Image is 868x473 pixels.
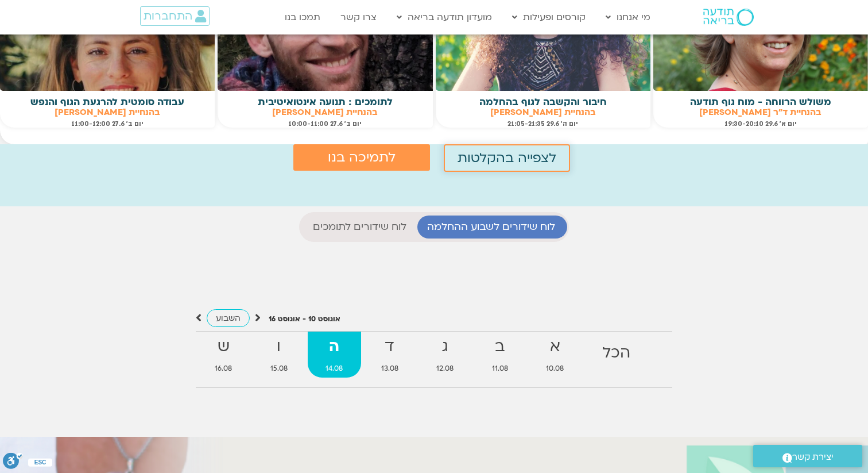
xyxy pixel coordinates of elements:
[703,9,754,26] img: תודעה בריאה
[253,332,306,378] a: ו15.08
[363,363,417,375] span: 13.08
[653,107,868,117] h2: בהנחיית ד״ר [PERSON_NAME]
[218,97,432,107] h2: לתומכים : תנועה אינטואיטיבית
[528,334,582,360] strong: א
[474,334,526,360] strong: ב
[313,221,406,233] span: לוח שידורים לתומכים
[418,334,472,360] strong: ג
[584,340,649,366] strong: הכל
[197,332,250,378] a: ש16.08
[528,332,582,378] a: א10.08
[753,445,862,467] a: יצירת קשר
[293,144,430,171] a: לתמיכה בנו
[792,449,834,465] span: יצירת קשר
[436,120,650,128] h2: יום ה׳ 29.6 21:05-21:35
[253,334,306,360] strong: ו
[218,107,432,117] h2: בהנחיית [PERSON_NAME]
[418,332,472,378] a: ג12.08
[335,6,382,28] a: צרו קשר
[474,363,526,375] span: 11.08
[427,221,555,233] span: לוח שידורים לשבוע ההחלמה
[279,6,326,28] a: תמכו בנו
[308,332,361,378] a: ה14.08
[308,334,361,360] strong: ה
[506,6,591,28] a: קורסים ופעילות
[444,144,570,172] a: לצפייה בהקלטות
[600,6,656,28] a: מי אנחנו
[197,363,250,375] span: 16.08
[144,10,192,22] span: התחברות
[216,313,241,324] span: השבוע
[391,6,498,28] a: מועדון תודעה בריאה
[197,334,250,360] strong: ש
[140,6,210,26] a: התחברות
[418,363,472,375] span: 12.08
[253,363,306,375] span: 15.08
[363,332,417,378] a: ד13.08
[436,107,650,117] h2: בהנחיית [PERSON_NAME]
[458,151,556,166] span: לצפייה בהקלטות
[269,313,340,325] p: אוגוסט 10 - אוגוסט 16
[653,97,868,107] h2: משולש הרווחה - מוח גוף תודעה
[528,363,582,375] span: 10.08
[207,309,250,327] a: השבוע
[363,334,417,360] strong: ד
[218,120,432,128] h2: יום ב׳ 27.6 10:00-11:00
[474,332,526,378] a: ב11.08
[584,332,649,378] a: הכל
[328,150,396,165] span: לתמיכה בנו
[653,120,868,128] h2: יום א׳ 29.6 19:30-20:10
[308,363,361,375] span: 14.08
[436,97,650,107] h2: חיבור והקשבה לגוף בהחלמה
